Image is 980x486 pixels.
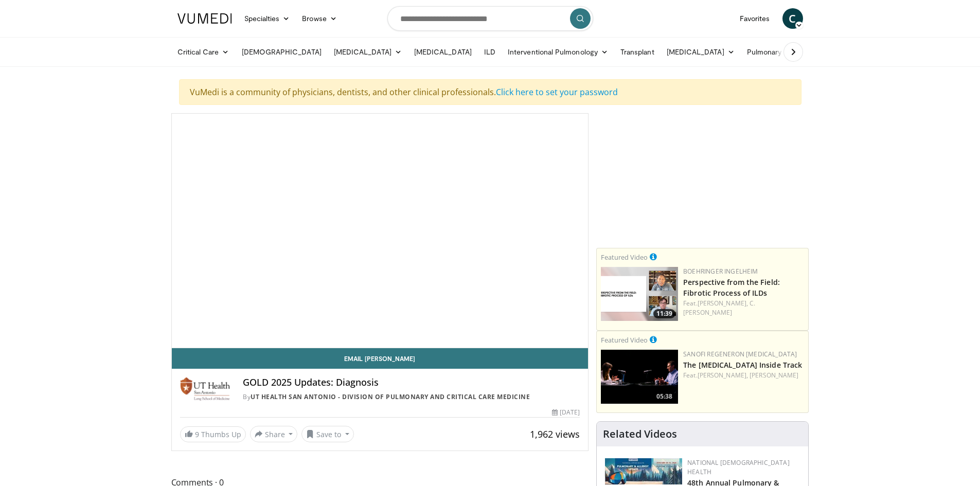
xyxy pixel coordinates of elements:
[180,377,231,402] img: UT Health San Antonio - Division of Pulmonary and Critical Care Medicine
[301,426,354,442] button: Save to
[683,299,755,317] a: C. [PERSON_NAME]
[626,113,780,242] iframe: Advertisement
[180,426,246,442] a: 9 Thumbs Up
[601,350,678,404] a: 05:38
[601,267,678,321] a: 11:39
[687,458,790,476] a: National [DEMOGRAPHIC_DATA] Health
[502,42,614,62] a: Interventional Pulmonology
[478,42,502,62] a: ILD
[683,267,758,276] a: Boehringer Ingelheim
[782,8,803,29] a: C
[683,371,804,380] div: Feat.
[683,299,804,317] div: Feat.
[601,335,648,345] small: Featured Video
[387,6,593,31] input: Search topics, interventions
[496,86,618,98] a: Click here to set your password
[250,426,298,442] button: Share
[171,42,236,62] a: Critical Care
[408,42,478,62] a: [MEDICAL_DATA]
[601,253,648,262] small: Featured Video
[238,8,296,29] a: Specialties
[653,392,675,401] span: 05:38
[177,13,232,24] img: VuMedi Logo
[734,8,776,29] a: Favorites
[605,458,682,484] img: b90f5d12-84c1-472e-b843-5cad6c7ef911.jpg.150x105_q85_autocrop_double_scale_upscale_version-0.2.jpg
[661,42,741,62] a: [MEDICAL_DATA]
[750,371,798,380] a: [PERSON_NAME]
[601,267,678,321] img: 0d260a3c-dea8-4d46-9ffd-2859801fb613.png.150x105_q85_crop-smart_upscale.png
[683,350,797,358] a: Sanofi Regeneron [MEDICAL_DATA]
[653,309,675,318] span: 11:39
[741,42,830,62] a: Pulmonary Infection
[179,79,801,105] div: VuMedi is a community of physicians, dentists, and other clinical professionals.
[243,377,580,388] h4: GOLD 2025 Updates: Diagnosis
[236,42,328,62] a: [DEMOGRAPHIC_DATA]
[698,371,748,380] a: [PERSON_NAME],
[296,8,343,29] a: Browse
[530,428,580,440] span: 1,962 views
[683,277,780,298] a: Perspective from the Field: Fibrotic Process of ILDs
[328,42,408,62] a: [MEDICAL_DATA]
[195,429,199,439] span: 9
[601,350,678,404] img: 64e8314d-0090-42e1-8885-f47de767bd23.png.150x105_q85_crop-smart_upscale.png
[683,360,802,370] a: The [MEDICAL_DATA] Inside Track
[172,348,589,369] a: Email [PERSON_NAME]
[698,299,748,308] a: [PERSON_NAME],
[552,408,580,417] div: [DATE]
[243,392,580,402] div: By
[614,42,661,62] a: Transplant
[251,392,530,401] a: UT Health San Antonio - Division of Pulmonary and Critical Care Medicine
[603,428,677,440] h4: Related Videos
[172,114,589,348] video-js: Video Player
